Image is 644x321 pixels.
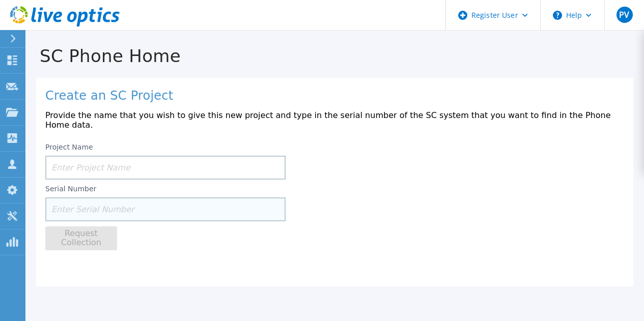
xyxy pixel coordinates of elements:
p: Provide the name that you wish to give this new project and type in the serial number of the SC s... [45,111,624,130]
h1: Create an SC Project [45,89,624,103]
label: Project Name [45,143,93,151]
input: Enter Serial Number [45,197,286,221]
label: Serial Number [45,185,96,192]
button: Request Collection [45,226,117,250]
input: Enter Project Name [45,156,286,180]
span: PV [619,11,629,19]
h1: SC Phone Home [25,46,644,66]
